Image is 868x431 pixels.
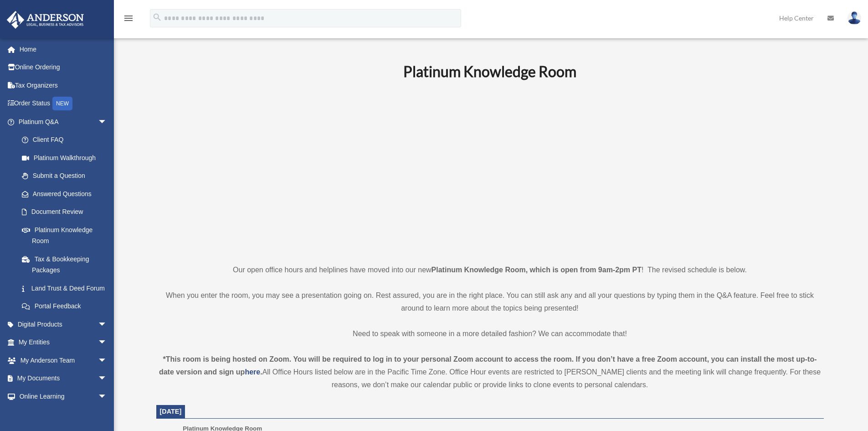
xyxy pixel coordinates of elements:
i: menu [123,13,134,24]
div: All Office Hours listed below are in the Pacific Time Zone. Office Hour events are restricted to ... [156,353,824,391]
iframe: 231110_Toby_KnowledgeRoom [353,93,627,247]
a: menu [123,16,134,24]
strong: Platinum Knowledge Room, which is open from 9am-2pm PT [431,266,642,274]
a: My Documentsarrow_drop_down [6,369,121,388]
div: NEW [52,97,72,110]
a: Tax Organizers [6,76,121,94]
a: Client FAQ [13,131,121,149]
img: Anderson Advisors Platinum Portal [4,11,87,29]
b: Platinum Knowledge Room [403,62,576,80]
span: arrow_drop_down [98,369,116,388]
a: Platinum Knowledge Room [13,221,116,250]
a: Digital Productsarrow_drop_down [6,315,121,333]
a: Document Review [13,203,121,221]
p: Our open office hours and helplines have moved into our new ! The revised schedule is below. [156,264,824,276]
strong: *This room is being hosted on Zoom. You will be required to log in to your personal Zoom account ... [159,355,817,376]
a: My Anderson Teamarrow_drop_down [6,351,121,369]
a: here [245,368,260,376]
a: Platinum Walkthrough [13,149,121,167]
a: Online Ordering [6,58,121,77]
a: Order StatusNEW [6,94,121,113]
a: Submit a Question [13,167,121,185]
a: Answered Questions [13,185,121,203]
span: arrow_drop_down [98,113,116,131]
p: When you enter the room, you may see a presentation going on. Rest assured, you are in the right ... [156,289,824,315]
p: Need to speak with someone in a more detailed fashion? We can accommodate that! [156,327,824,340]
a: My Entitiesarrow_drop_down [6,333,121,352]
span: arrow_drop_down [98,333,116,352]
span: arrow_drop_down [98,315,116,334]
img: User Pic [847,11,861,25]
a: Tax & Bookkeeping Packages [13,250,121,279]
span: [DATE] [160,408,182,415]
strong: . [260,368,262,376]
i: search [152,12,162,22]
a: Home [6,40,121,58]
a: Online Learningarrow_drop_down [6,387,121,405]
span: arrow_drop_down [98,351,116,370]
span: arrow_drop_down [98,387,116,406]
a: Land Trust & Deed Forum [13,279,121,297]
a: Platinum Q&Aarrow_drop_down [6,113,121,131]
a: Portal Feedback [13,297,121,316]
